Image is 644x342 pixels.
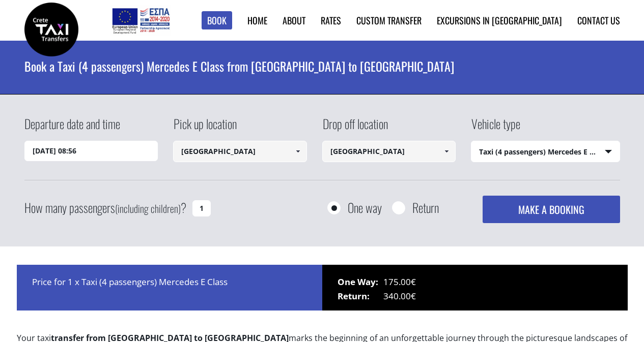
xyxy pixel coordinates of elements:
[356,14,422,27] a: Custom Transfer
[322,265,628,310] div: 175.00€ 340.00€
[173,115,237,141] label: Pick up location
[321,14,341,27] a: Rates
[202,11,232,30] a: Book
[471,141,620,163] span: Taxi (4 passengers) Mercedes E Class
[17,265,322,310] div: Price for 1 x Taxi (4 passengers) Mercedes E Class
[289,141,306,162] a: Show All Items
[577,14,620,27] a: Contact us
[247,14,267,27] a: Home
[24,41,620,91] h1: Book a Taxi (4 passengers) Mercedes E Class from [GEOGRAPHIC_DATA] to [GEOGRAPHIC_DATA]
[283,14,305,27] a: About
[338,289,383,303] span: Return:
[115,201,181,216] small: (including children)
[24,115,120,141] label: Departure date and time
[437,14,562,27] a: Excursions in [GEOGRAPHIC_DATA]
[471,115,520,141] label: Vehicle type
[338,275,383,289] span: One Way:
[348,201,382,214] label: One way
[322,115,388,141] label: Drop off location
[438,141,455,162] a: Show All Items
[24,3,78,56] img: Crete Taxi Transfers | Book a Taxi transfer from Heraklion city to Chania city | Crete Taxi Trans...
[483,196,620,223] button: MAKE A BOOKING
[24,23,78,34] a: Crete Taxi Transfers | Book a Taxi transfer from Heraklion city to Chania city | Crete Taxi Trans...
[412,201,439,214] label: Return
[322,141,456,162] input: Select drop-off location
[110,5,171,36] img: e-bannersEUERDF180X90.jpg
[24,196,186,221] label: How many passengers ?
[173,141,307,162] input: Select pickup location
